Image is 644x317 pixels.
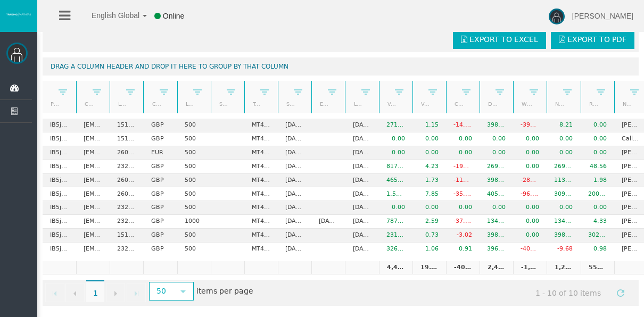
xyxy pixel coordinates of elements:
[581,187,614,201] td: 200.84
[513,201,547,215] td: 0.00
[143,174,177,188] td: GBP
[143,201,177,215] td: GBP
[482,97,499,111] a: Deposits
[143,146,177,160] td: EUR
[446,119,480,132] td: -14.17
[177,229,211,243] td: 500
[76,201,110,215] td: [EMAIL_ADDRESS][DOMAIN_NAME]
[379,146,412,160] td: 0.00
[513,215,547,229] td: 0.00
[480,132,513,146] td: 0.00
[412,243,446,256] td: 1.06
[43,57,639,76] div: Drag a column header and drop it here to group by that column
[547,215,580,229] td: 134.21
[110,132,143,146] td: 15173527
[177,132,211,146] td: 500
[86,280,104,303] span: 1
[446,187,480,201] td: -35.10
[381,97,398,111] a: Volume
[143,229,177,243] td: GBP
[177,119,211,132] td: 500
[412,261,446,275] td: 19.34
[5,12,32,16] img: logo.svg
[127,283,146,302] a: Go to the last page
[146,283,253,301] span: items per page
[76,160,110,174] td: [EMAIL_ADDRESS][DOMAIN_NAME]
[179,97,196,111] a: Leverage
[446,160,480,174] td: -198.92
[143,132,177,146] td: GBP
[551,30,634,49] a: Export to PDF
[132,289,141,298] span: Go to the last page
[412,160,446,174] td: 4.23
[143,215,177,229] td: GBP
[480,146,513,160] td: 0.00
[480,160,513,174] td: 269.19
[43,119,76,132] td: IB5jhcp
[480,261,513,275] td: 2,401.17
[453,30,546,49] a: Export to Excel
[547,187,580,201] td: 309.06
[313,97,331,111] a: End Date
[549,97,566,111] a: Net deposits
[379,261,412,275] td: 4,474,199.46
[244,187,278,201] td: MT4 LiveFixedSpreadAccount
[446,146,480,160] td: 0.00
[379,132,412,146] td: 0.00
[278,243,311,256] td: [DATE]
[345,215,378,229] td: [DATE]
[581,201,614,215] td: 0.00
[412,187,446,201] td: 7.85
[581,146,614,160] td: 0.00
[76,132,110,146] td: [EMAIL_ADDRESS][DOMAIN_NAME]
[379,160,412,174] td: 817,746.93
[43,201,76,215] td: IB5jhcp
[480,201,513,215] td: 0.00
[581,215,614,229] td: 4.33
[177,215,211,229] td: 1000
[379,229,412,243] td: 231,933.80
[412,229,446,243] td: 0.73
[278,215,311,229] td: [DATE]
[480,174,513,188] td: 398.45
[177,187,211,201] td: 500
[513,243,547,256] td: -406.61
[446,229,480,243] td: -3.02
[616,97,633,111] a: Name
[446,201,480,215] td: 0.00
[582,97,600,111] a: Real equity
[526,283,611,303] span: 1 - 10 of 10 items
[513,229,547,243] td: 0.00
[513,261,547,275] td: -1,178.22
[278,229,311,243] td: [DATE]
[143,243,177,256] td: GBP
[513,187,547,201] td: -96.17
[379,201,412,215] td: 0.00
[446,243,480,256] td: 0.91
[345,201,378,215] td: [DATE]
[76,146,110,160] td: [EMAIL_ADDRESS][DOMAIN_NAME]
[278,174,311,188] td: [DATE]
[572,12,633,20] span: [PERSON_NAME]
[244,201,278,215] td: MT4 LiveFloatingSpreadAccount
[547,174,580,188] td: 113.66
[480,187,513,201] td: 405.23
[244,215,278,229] td: MT4 LiveFloatingSpreadAccount
[110,201,143,215] td: 23290565
[469,35,538,44] span: Export to Excel
[547,243,580,256] td: -9.68
[278,132,311,146] td: [DATE]
[412,132,446,146] td: 0.00
[412,174,446,188] td: 1.73
[76,229,110,243] td: [EMAIL_ADDRESS][DOMAIN_NAME]
[110,215,143,229] td: 23288857
[379,187,412,201] td: 1,574,086.60
[76,243,110,256] td: [EMAIL_ADDRESS][DOMAIN_NAME]
[345,243,378,256] td: [DATE]
[581,261,614,275] td: 559.32
[110,160,143,174] td: 23290564
[106,283,125,302] a: Go to the next page
[76,187,110,201] td: [EMAIL_ADDRESS][DOMAIN_NAME]
[547,146,580,160] td: 0.00
[446,174,480,188] td: -116.57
